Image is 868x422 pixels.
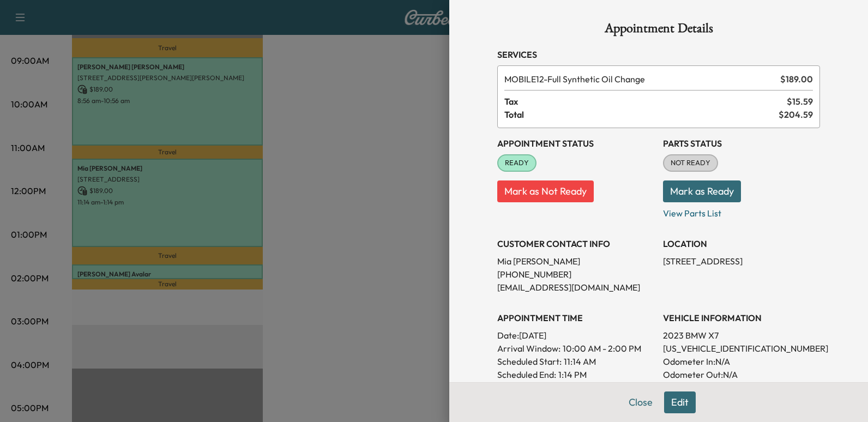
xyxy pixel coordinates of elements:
[787,95,813,108] span: $ 15.59
[558,368,587,381] p: 1:14 PM
[497,255,654,268] p: Mia [PERSON_NAME]
[498,158,535,168] span: READY
[663,368,820,381] p: Odometer Out: N/A
[497,268,654,281] p: [PHONE_NUMBER]
[779,108,813,121] span: $ 204.59
[497,22,820,39] h1: Appointment Details
[663,342,820,355] p: [US_VEHICLE_IDENTIFICATION_NUMBER]
[663,180,741,202] button: Mark as Ready
[497,137,654,150] h3: Appointment Status
[497,237,654,250] h3: CUSTOMER CONTACT INFO
[497,355,562,368] p: Scheduled Start:
[564,355,596,368] p: 11:14 AM
[663,329,820,342] p: 2023 BMW X7
[663,202,820,220] p: View Parts List
[497,281,654,294] p: [EMAIL_ADDRESS][DOMAIN_NAME]
[563,342,641,355] span: 10:00 AM - 2:00 PM
[497,329,654,342] p: Date: [DATE]
[663,237,820,250] h3: LOCATION
[497,342,654,355] p: Arrival Window:
[664,158,717,168] span: NOT READY
[504,73,776,86] span: Full Synthetic Oil Change
[664,391,696,413] button: Edit
[497,368,556,381] p: Scheduled End:
[504,108,779,121] span: Total
[497,180,594,202] button: Mark as Not Ready
[622,391,660,413] button: Close
[663,255,820,268] p: [STREET_ADDRESS]
[663,311,820,324] h3: VEHICLE INFORMATION
[663,355,820,368] p: Odometer In: N/A
[663,137,820,150] h3: Parts Status
[497,381,654,394] p: Duration: 120 minutes
[504,95,787,108] span: Tax
[497,311,654,324] h3: APPOINTMENT TIME
[780,73,813,86] span: $ 189.00
[497,48,820,61] h3: Services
